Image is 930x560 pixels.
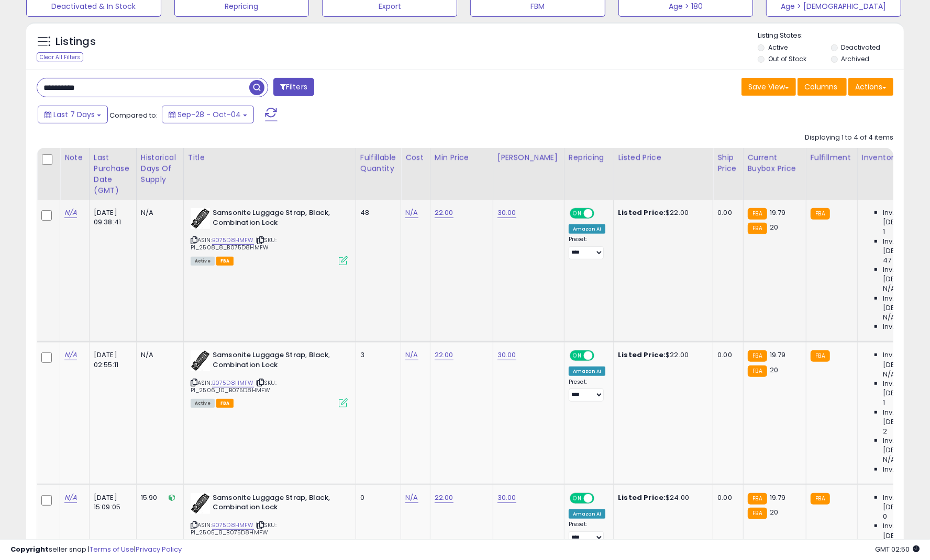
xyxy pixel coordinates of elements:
a: N/A [405,208,418,218]
button: Sep-28 - Oct-04 [162,106,254,123]
strong: Copyright [10,544,49,554]
span: 19.79 [770,350,786,360]
div: 48 [360,208,393,218]
span: Last 7 Days [53,109,95,120]
span: 1 [883,227,885,236]
a: N/A [405,493,418,503]
small: FBA [748,350,767,362]
small: FBA [811,350,830,362]
div: Preset: [569,236,605,259]
div: [DATE] 15:09:05 [94,493,128,512]
p: Listing States: [758,31,903,41]
div: Amazon AI [569,224,605,234]
label: Archived [842,54,870,63]
div: 0.00 [717,208,735,218]
div: Amazon AI [569,367,605,376]
button: Last 7 Days [38,106,108,123]
span: ON [571,351,584,360]
div: Ship Price [717,152,738,174]
div: Listed Price [618,152,708,163]
small: FBA [811,208,830,220]
div: N/A [141,208,175,218]
div: $22.00 [618,350,705,360]
div: 0.00 [717,493,735,502]
span: N/A [883,455,895,464]
span: 20 [770,365,778,375]
span: 2025-10-13 02:50 GMT [875,544,920,554]
a: B075D8HMFW [212,521,254,530]
a: B075D8HMFW [212,236,254,245]
button: Columns [798,78,847,96]
span: N/A [883,370,895,379]
span: | SKU: PI_2505_8_B075D8HMFW [191,521,276,536]
div: Amazon AI [569,509,605,519]
h5: Listings [56,35,96,49]
span: Sep-28 - Oct-04 [178,109,241,120]
div: Title [188,152,351,163]
div: [DATE] 09:38:41 [94,208,128,227]
small: FBA [748,508,767,519]
a: 30.00 [497,208,516,218]
div: Note [64,152,85,163]
b: Samsonite Luggage Strap, Black, Combination Lock [213,350,340,372]
span: 19.79 [770,493,786,502]
a: N/A [405,350,418,360]
span: 0 [883,512,887,521]
a: Privacy Policy [136,544,182,554]
div: [DATE] 02:55:11 [94,350,128,369]
a: N/A [64,493,77,503]
span: OFF [593,494,610,502]
div: Fulfillable Quantity [360,152,396,174]
a: 22.00 [435,208,453,218]
img: 41GT8sZMkpL._SL40_.jpg [191,493,210,514]
img: 41GT8sZMkpL._SL40_.jpg [191,208,210,229]
b: Samsonite Luggage Strap, Black, Combination Lock [213,493,340,515]
span: Columns [804,82,837,92]
b: Listed Price: [618,208,666,218]
div: Cost [405,152,426,163]
button: Save View [741,78,796,96]
span: ON [571,494,584,502]
div: Fulfillment [811,152,853,163]
span: ON [571,209,584,218]
small: FBA [748,365,767,377]
small: FBA [748,493,767,505]
small: FBA [811,493,830,505]
div: ASIN: [191,208,348,264]
span: | SKU: PI_2506_10_B075D8HMFW [191,379,276,394]
div: ASIN: [191,493,348,549]
div: [PERSON_NAME] [497,152,560,163]
div: Clear All Filters [37,52,83,62]
span: 20 [770,507,778,517]
div: seller snap | | [10,545,182,555]
a: N/A [64,208,77,218]
div: Preset: [569,379,605,402]
div: 0 [360,493,393,502]
div: Historical Days Of Supply [141,152,179,185]
label: Deactivated [842,43,881,52]
b: Listed Price: [618,350,666,360]
div: 3 [360,350,393,360]
div: $24.00 [618,493,705,502]
a: N/A [64,350,77,360]
span: Compared to: [109,110,158,120]
small: FBA [748,208,767,220]
div: Preset: [569,521,605,544]
span: N/A [883,313,895,322]
img: 41GT8sZMkpL._SL40_.jpg [191,350,210,371]
div: Repricing [569,152,609,163]
span: 1 [883,398,885,407]
span: 2 [883,427,887,436]
div: 0.00 [717,350,735,360]
span: OFF [593,209,610,218]
a: 30.00 [497,350,516,360]
a: Terms of Use [90,544,134,554]
div: Last Purchase Date (GMT) [94,152,132,196]
span: 47 [883,256,891,265]
div: Min Price [435,152,489,163]
span: | SKU: PI_2508_8_B075D8HMFW [191,236,276,252]
span: All listings currently available for purchase on Amazon [191,257,215,266]
span: FBA [216,257,234,266]
div: Current Buybox Price [748,152,802,174]
small: FBA [748,223,767,234]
